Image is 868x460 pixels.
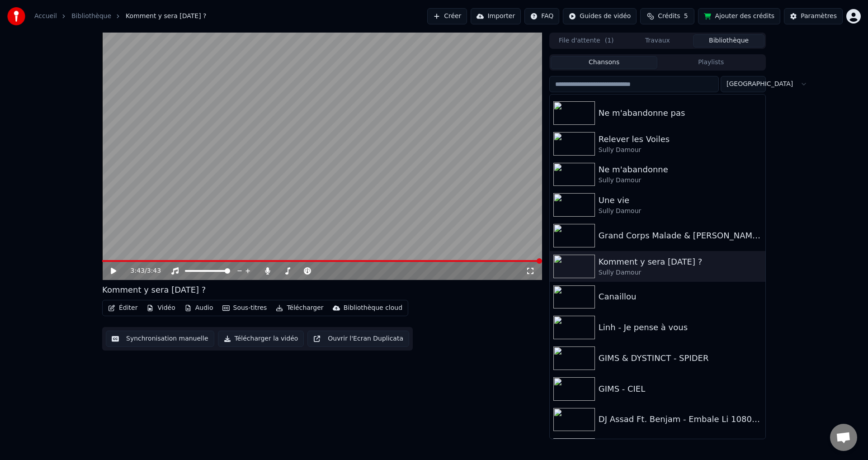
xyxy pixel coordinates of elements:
div: Sully Damour [599,268,762,277]
div: Komment y sera [DATE] ? [102,284,206,296]
button: Créer [427,8,467,24]
button: Vidéo [143,302,179,314]
span: 3:43 [147,266,161,275]
button: Sous-titres [219,302,271,314]
button: Playlists [657,56,764,69]
a: Bibliothèque [71,12,111,21]
div: GIMS - CIEL [599,383,762,395]
span: Komment y sera [DATE] ? [126,12,206,21]
button: Ajouter des crédits [698,8,780,24]
button: Télécharger la vidéo [218,331,304,347]
button: Éditer [104,302,141,314]
button: Ouvrir l'Ecran Duplicata [307,331,409,347]
button: Crédits5 [640,8,694,24]
button: Chansons [551,56,658,69]
button: Guides de vidéo [563,8,637,24]
div: Ouvrir le chat [830,424,857,451]
img: youka [7,7,25,25]
div: Linh - Je pense à vous [599,321,762,334]
button: Bibliothèque [693,34,764,47]
div: Komment y sera [DATE] ? [599,256,762,268]
span: 3:43 [131,266,145,275]
div: Canaillou [599,290,762,303]
span: 5 [684,12,688,21]
button: FAQ [524,8,559,24]
button: Travaux [622,34,693,47]
div: Paramètres [801,12,837,21]
div: Sully Damour [599,146,762,155]
span: [GEOGRAPHIC_DATA] [726,80,793,89]
span: ( 1 ) [605,36,614,45]
div: Bibliothèque cloud [344,304,402,313]
button: Synchronisation manuelle [106,331,214,347]
div: Une vie [599,194,762,207]
button: Importer [471,8,521,24]
div: Sully Damour [599,176,762,185]
div: Grand Corps Malade & [PERSON_NAME] "MAIS JE T'AIME" [599,229,762,242]
button: Paramètres [784,8,843,24]
button: File d'attente [551,34,622,47]
a: Accueil [34,12,57,21]
button: Audio [181,302,217,314]
div: Ne m'abandonne pas [599,107,762,119]
div: / [131,266,152,275]
div: Sully Damour [599,207,762,216]
span: Crédits [658,12,680,21]
div: GIMS & DYSTINCT - SPIDER [599,352,762,365]
button: Télécharger [272,302,327,314]
div: Relever les Voiles [599,133,762,146]
nav: breadcrumb [34,12,206,21]
div: Ne m'abandonne [599,163,762,176]
div: DJ Assad Ft. Benjam - Embale Li 1080p.mp4 [599,413,762,426]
